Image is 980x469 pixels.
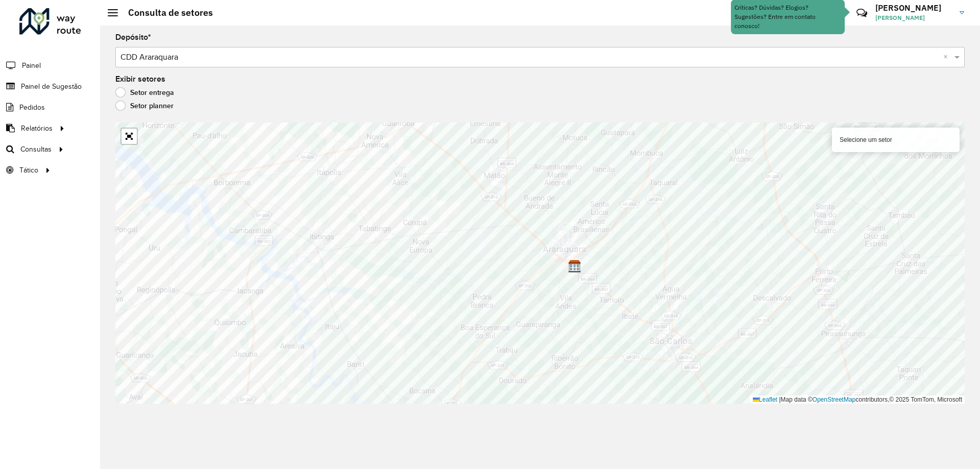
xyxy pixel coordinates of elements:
[22,60,41,71] span: Painel
[943,51,952,63] span: Clear all
[115,87,174,97] label: Setor entrega
[875,3,952,13] h3: [PERSON_NAME]
[753,396,777,403] a: Leaflet
[832,128,960,152] div: Selecione um setor
[875,13,952,22] span: [PERSON_NAME]
[21,81,82,92] span: Painel de Sugestão
[115,101,174,111] label: Setor planner
[19,102,45,113] span: Pedidos
[779,396,780,403] span: |
[813,396,856,403] a: OpenStreetMap
[750,396,965,404] div: Map data © contributors,© 2025 TomTom, Microsoft
[21,123,53,134] span: Relatórios
[851,2,873,24] a: Contato Rápido
[118,7,213,18] h2: Consulta de setores
[19,165,38,176] span: Tático
[115,31,151,43] label: Depósito
[115,73,165,85] label: Exibir setores
[121,129,137,144] a: Abrir mapa em tela cheia
[20,144,52,155] span: Consultas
